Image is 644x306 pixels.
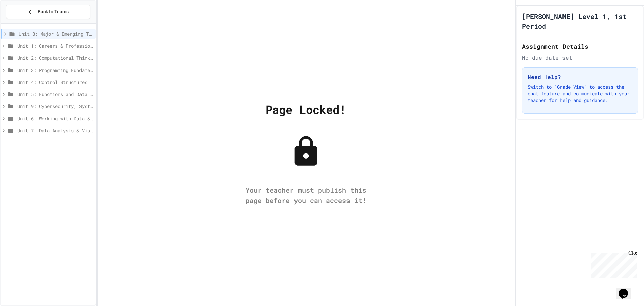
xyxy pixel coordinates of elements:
span: Unit 6: Working with Data & Files [17,115,93,122]
div: Page Locked! [266,101,346,118]
h2: Assignment Details [522,42,638,51]
div: No due date set [522,54,638,62]
button: Back to Teams [6,5,90,19]
span: Unit 5: Functions and Data Structures [17,91,93,98]
span: Unit 3: Programming Fundamentals [17,67,93,74]
div: Chat with us now!Close [3,3,46,43]
span: Unit 9: Cybersecurity, Systems & Networking [17,103,93,110]
h1: [PERSON_NAME] Level 1, 1st Period [522,12,638,31]
span: Back to Teams [38,8,69,15]
iframe: chat widget [588,250,637,278]
div: Your teacher must publish this page before you can access it! [239,185,373,205]
span: Unit 2: Computational Thinking & Problem-Solving [17,54,93,61]
span: Unit 8: Major & Emerging Technologies [19,30,93,37]
span: Unit 1: Careers & Professionalism [17,42,93,49]
span: Unit 4: Control Structures [17,79,93,86]
h3: Need Help? [528,73,632,81]
p: Switch to "Grade View" to access the chat feature and communicate with your teacher for help and ... [528,84,632,104]
iframe: chat widget [616,279,637,299]
span: Unit 7: Data Analysis & Visualization [17,127,93,134]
